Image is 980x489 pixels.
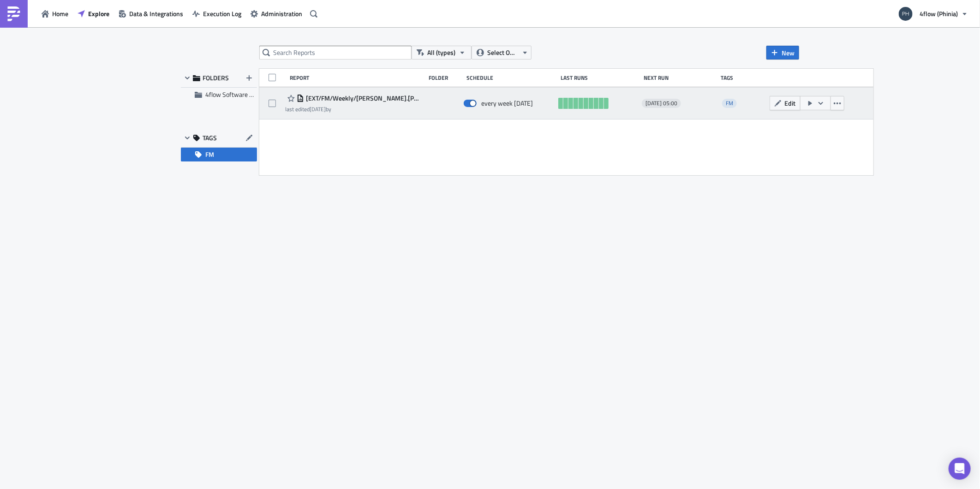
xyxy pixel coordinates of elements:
span: New [782,48,795,58]
span: Edit [785,98,796,108]
div: Folder [429,74,462,81]
span: Administration [261,9,302,18]
button: Administration [246,6,307,21]
span: FM [722,99,737,108]
div: Last Runs [561,74,639,81]
span: Data & Integrations [129,9,183,18]
div: Schedule [467,74,556,81]
div: Report [290,74,424,81]
button: All (types) [412,46,472,60]
img: Avatar [898,6,914,22]
span: Select Owner [487,48,518,58]
span: FOLDERS [203,74,229,82]
button: Edit [770,96,801,110]
span: [DATE] 05:00 [645,100,677,107]
div: Next Run [644,74,716,81]
span: All (types) [427,48,455,58]
span: Home [52,9,68,18]
button: Select Owner [472,46,532,60]
button: Execution Log [188,6,246,21]
span: FM [726,99,733,107]
button: Data & Integrations [114,6,188,21]
input: Search Reports [259,46,412,60]
div: last edited by [286,106,421,113]
span: Execution Log [203,9,241,18]
span: Explore [88,9,109,18]
button: FM [181,148,257,161]
span: TAGS [203,134,217,142]
button: New [766,46,799,60]
img: PushMetrics [6,6,21,21]
span: FM [205,148,214,161]
span: [EXT/FM/Weekly/bence.varga] - PHINIA - Old shipments with no billing run [304,94,421,102]
div: Open Intercom Messenger [949,458,971,480]
time: 2025-09-02T13:46:06Z [310,105,326,113]
button: Home [37,6,73,21]
span: 4flow (Phinia) [920,9,958,18]
div: every week on Wednesday [481,99,533,107]
div: Tags [721,74,765,81]
button: Explore [73,6,114,21]
span: 4flow Software KAM [205,89,262,99]
button: 4flow (Phinia) [893,4,973,24]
